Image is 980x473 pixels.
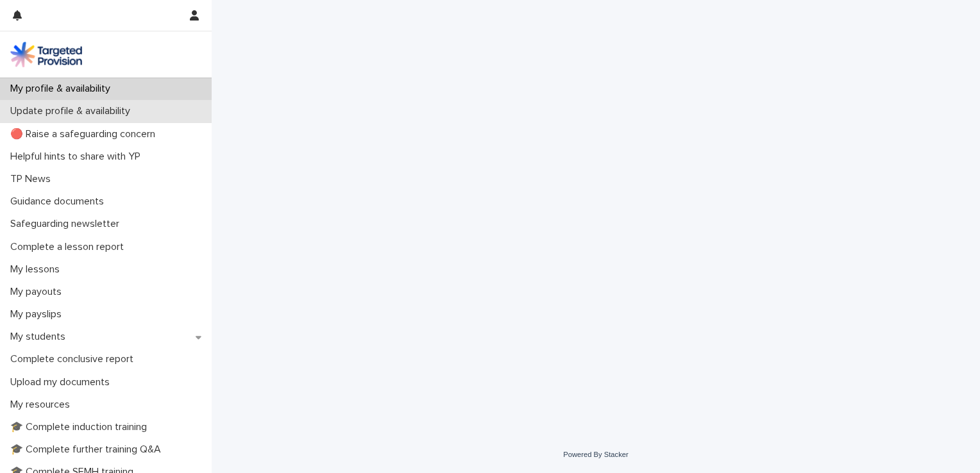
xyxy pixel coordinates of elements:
p: Upload my documents [5,376,120,388]
p: TP News [5,173,61,185]
p: My resources [5,399,80,411]
p: My students [5,331,76,343]
p: Safeguarding newsletter [5,218,130,230]
p: My payslips [5,308,72,320]
p: 🎓 Complete induction training [5,421,157,433]
p: My profile & availability [5,83,121,95]
p: My payouts [5,286,72,298]
p: Helpful hints to share with YP [5,151,151,163]
p: 🎓 Complete further training Q&A [5,444,171,456]
p: Update profile & availability [5,105,140,117]
p: My lessons [5,263,70,276]
p: Guidance documents [5,195,114,208]
a: Powered By Stacker [563,451,628,458]
p: Complete conclusive report [5,353,144,365]
img: M5nRWzHhSzIhMunXDL62 [10,42,82,67]
p: Complete a lesson report [5,241,134,253]
p: 🔴 Raise a safeguarding concern [5,128,165,140]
